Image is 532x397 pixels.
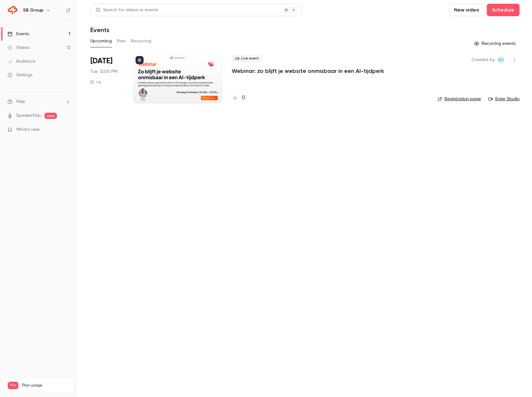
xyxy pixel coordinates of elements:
span: Help [16,98,25,105]
span: Tue, 12:00 PM [90,69,117,75]
a: SpeakerHub [16,112,41,119]
button: Recurring [131,36,152,46]
button: New video [449,4,484,16]
span: new [45,113,57,119]
a: 0 [232,94,245,102]
div: Videos [7,45,30,51]
h1: Events [90,26,109,34]
span: What's new [16,126,40,133]
a: Registration page [438,96,481,102]
img: SB Group [8,5,18,15]
div: Settings [7,72,32,78]
span: Pro [8,382,18,389]
div: 1 h [90,80,101,85]
button: Recurring events [471,39,520,49]
span: Dante van der heijden [497,56,505,64]
span: Live event [232,55,263,62]
h6: SB Group [23,7,43,13]
a: Enter Studio [488,96,520,102]
span: Dv [498,56,504,64]
span: Plan usage [22,383,70,388]
a: Webinar: zo blijft je website onmisbaar in een AI-tijdperk [232,67,384,75]
button: Schedule [487,4,520,16]
div: Events [7,31,29,37]
span: [DATE] [90,56,112,66]
div: Oct 14 Tue, 12:00 PM (Europe/Amsterdam) [90,54,123,103]
span: Created by [472,56,495,64]
iframe: Noticeable Trigger [63,127,70,133]
li: help-dropdown-opener [7,98,70,105]
h4: 0 [242,94,245,102]
button: Past [117,36,126,46]
div: Search for videos or events [96,7,158,13]
button: Upcoming [90,36,112,46]
div: Audience [7,58,35,64]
